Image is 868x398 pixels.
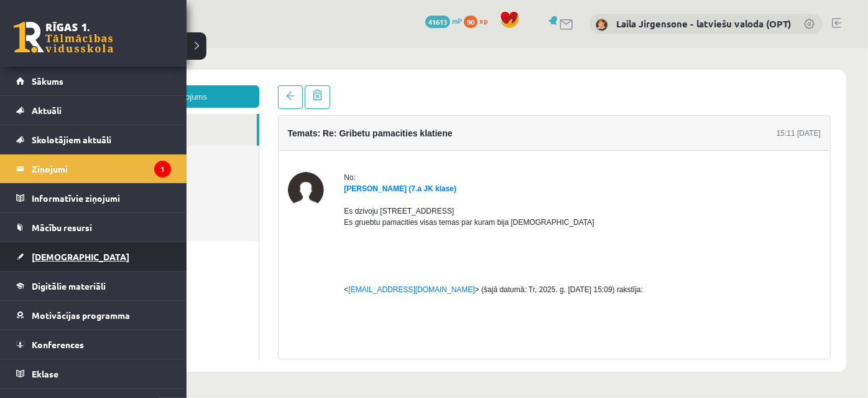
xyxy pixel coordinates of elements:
[37,161,209,193] a: Dzēstie
[16,213,171,242] a: Mācību resursi
[154,161,171,178] i: 1
[295,136,407,145] a: [PERSON_NAME] (7.a JK klase)
[16,272,171,300] a: Digitālie materiāli
[425,16,462,26] a: 41613 mP
[32,184,171,212] legend: Informatīvie ziņojumi
[16,67,171,95] a: Sākums
[16,125,171,154] a: Skolotājiem aktuāli
[32,368,58,379] span: Eklase
[32,280,106,291] span: Digitālie materiāli
[37,130,209,161] a: Nosūtītie
[596,19,608,31] img: Laila Jirgensone - latviešu valoda (OPT)
[16,359,171,388] a: Eklase
[238,80,403,90] h4: Temats: Re: Gribetu pamacities klatiene
[14,22,113,53] a: Rīgas 1. Tālmācības vidusskola
[616,17,791,30] a: Laila Jirgensone - latviešu valoda (OPT)
[16,184,171,212] a: Informatīvie ziņojumi
[16,96,171,125] a: Aktuāli
[32,134,111,145] span: Skolotājiem aktuāli
[295,169,610,180] div: Es gruebtu pamacities visas temas par kuram bija [DEMOGRAPHIC_DATA]
[16,242,171,271] a: [DEMOGRAPHIC_DATA]
[295,124,610,135] div: No:
[37,37,210,60] a: Jauns ziņojums
[32,154,171,183] legend: Ziņojumi
[32,251,129,262] span: [DEMOGRAPHIC_DATA]
[16,330,171,359] a: Konferences
[37,66,207,98] a: Ienākošie
[32,339,84,350] span: Konferences
[32,222,92,233] span: Mācību resursi
[464,16,478,28] span: 90
[479,16,487,26] span: xp
[32,75,63,87] span: Sākums
[37,98,209,130] a: Administrācijas ziņas
[295,236,610,258] div: < > (šajā datumā: Tr, 2025. g. [DATE] 15:09) rakstīja:
[452,16,462,26] span: mP
[16,301,171,329] a: Motivācijas programma
[32,105,62,116] span: Aktuāli
[16,154,171,183] a: Ziņojumi1
[299,237,425,246] a: [EMAIL_ADDRESS][DOMAIN_NAME]
[425,16,450,28] span: 41613
[295,158,610,214] div: Es dzivoju [STREET_ADDRESS]
[727,80,771,91] div: 15:11 [DATE]
[238,124,274,160] img: Rinalds Štromanis
[32,310,130,321] span: Motivācijas programma
[464,16,494,26] a: 90 xp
